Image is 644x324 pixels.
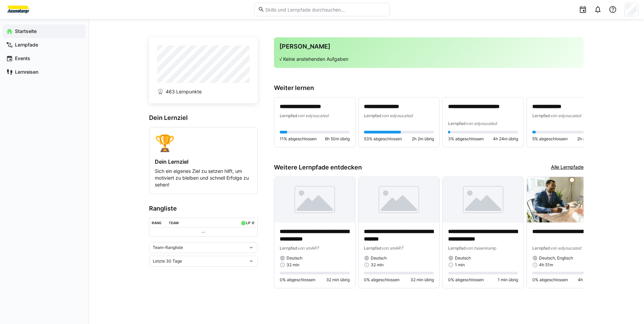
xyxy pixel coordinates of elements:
[280,136,317,142] span: 11% abgeschlossen
[326,277,350,283] span: 32 min übrig
[155,168,252,188] p: Sich ein eigenes Ziel zu setzen hilft, um motiviert zu bleiben und schnell Erfolge zu sehen!
[297,113,328,118] span: von edyoucated
[280,277,315,283] span: 0% abgeschlossen
[443,177,523,222] img: image
[466,121,497,126] span: von edyoucated
[364,136,402,142] span: 53% abgeschlossen
[539,262,553,268] span: 4h 51m
[371,262,384,268] span: 32 min
[274,177,355,222] img: image
[279,43,578,50] h3: [PERSON_NAME]
[280,113,297,118] span: Lernpfad
[550,113,581,118] span: von edyoucated
[455,255,471,261] span: Deutsch
[448,121,466,126] span: Lernpfad
[166,88,202,95] span: 463 Lernpunkte
[382,246,403,251] span: von smART
[287,255,302,261] span: Deutsch
[153,245,183,250] span: Team-Rangliste
[149,114,258,122] h3: Dein Lernziel
[532,246,550,251] span: Lernpfad
[448,277,484,283] span: 0% abgeschlossen
[358,177,439,222] img: image
[153,258,182,264] span: Letzte 30 Tage
[246,221,250,225] div: LP
[532,277,568,283] span: 0% abgeschlossen
[551,164,584,171] a: Alle Lernpfade
[498,277,518,283] span: 1 min übrig
[155,158,252,165] h4: Dein Lernziel
[364,113,382,118] span: Lernpfad
[539,255,573,261] span: Deutsch, Englisch
[169,221,179,225] div: Team
[264,6,386,13] input: Skills und Lernpfade durchsuchen…
[364,246,382,251] span: Lernpfad
[550,246,581,251] span: von edyoucated
[325,136,350,142] span: 6h 50m übrig
[532,113,550,118] span: Lernpfad
[274,84,584,92] h3: Weiter lernen
[252,219,255,225] a: ø
[149,205,258,212] h3: Rangliste
[577,136,602,142] span: 2h 44m übrig
[297,246,319,251] span: von smART
[578,277,602,283] span: 4h 51m übrig
[412,136,434,142] span: 2h 2m übrig
[410,277,434,283] span: 32 min übrig
[448,246,466,251] span: Lernpfad
[448,136,484,142] span: 3% abgeschlossen
[455,262,465,268] span: 1 min
[364,277,400,283] span: 0% abgeschlossen
[371,255,387,261] span: Deutsch
[287,262,299,268] span: 32 min
[532,136,568,142] span: 5% abgeschlossen
[493,136,518,142] span: 4h 24m übrig
[280,246,297,251] span: Lernpfad
[155,133,252,153] div: 🏆
[527,177,608,222] img: image
[279,56,578,62] p: √ Keine anstehenden Aufgaben
[152,221,162,225] div: Rang
[274,164,362,171] h3: Weitere Lernpfade entdecken
[382,113,412,118] span: von edyoucated
[466,246,496,251] span: von hasenkamp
